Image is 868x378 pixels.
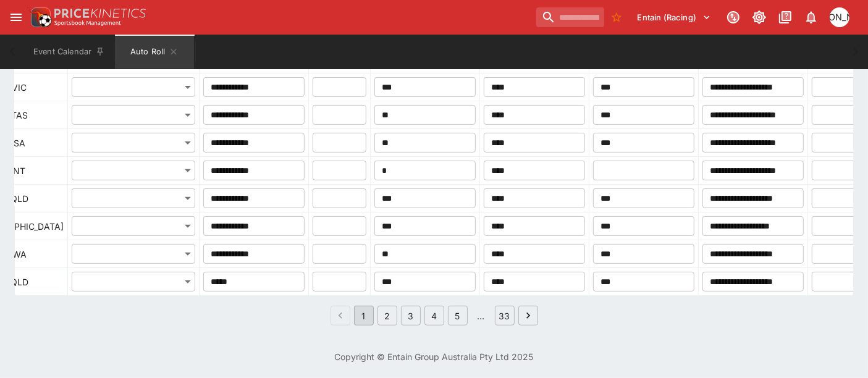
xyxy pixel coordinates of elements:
img: PriceKinetics [54,9,146,18]
button: Documentation [774,6,796,28]
button: page 1 [354,306,374,325]
button: Select Tenant [630,7,718,27]
button: Go to next page [518,306,538,325]
input: search [536,7,604,27]
button: Go to page 5 [448,306,468,325]
button: Go to page 2 [377,306,397,325]
button: No Bookmarks [607,7,626,27]
button: Toggle light/dark mode [748,6,770,28]
div: … [471,309,491,322]
button: open drawer [5,6,27,28]
button: Go to page 33 [495,306,515,325]
div: Jonty Andrew [830,7,849,27]
button: Connected to PK [722,6,744,28]
button: Notifications [800,6,822,28]
button: Jonty Andrew [826,4,853,31]
nav: pagination navigation [329,306,540,325]
img: PriceKinetics Logo [27,5,52,30]
button: Auto Roll [115,35,194,69]
button: Event Calendar [26,35,112,69]
img: Sportsbook Management [54,20,121,26]
button: Go to page 3 [401,306,421,325]
button: Go to page 4 [424,306,444,325]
